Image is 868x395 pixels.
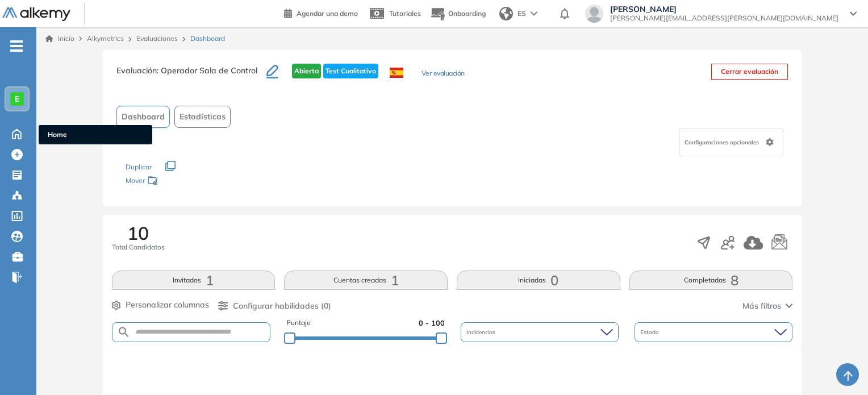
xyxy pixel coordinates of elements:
[422,68,465,80] button: Ver evaluación
[610,5,838,14] span: [PERSON_NAME]
[448,9,486,18] span: Onboarding
[112,271,276,290] button: Invitados1
[157,65,257,76] span: : Operador Sala de Control
[679,128,783,156] div: Configuraciones opcionales
[531,11,537,16] img: arrow
[48,130,143,140] span: Home
[218,300,331,312] button: Configurar habilidades (0)
[126,163,152,171] span: Duplicar
[180,111,226,123] span: Estadísticas
[174,106,231,128] button: Estadísticas
[286,318,311,329] span: Puntaje
[742,300,781,312] span: Más filtros
[126,299,209,311] span: Personalizar columnas
[112,299,209,311] button: Personalizar columnas
[742,300,792,312] button: Más filtros
[284,6,358,19] a: Agendar una demo
[610,14,838,23] span: [PERSON_NAME][EMAIL_ADDRESS][PERSON_NAME][DOMAIN_NAME]
[45,34,74,44] a: Inicio
[122,111,165,123] span: Dashboard
[126,171,239,192] div: Mover
[389,9,421,18] span: Tutoriales
[499,7,513,20] img: world
[10,45,23,47] i: -
[466,328,498,336] span: Incidencias
[640,328,661,336] span: Estado
[15,94,19,103] span: E
[390,68,403,78] img: ESP
[629,271,793,290] button: Completadas8
[112,242,165,252] span: Total Candidatos
[190,34,225,44] span: Dashboard
[292,64,321,78] span: Abierta
[127,224,149,242] span: 10
[419,318,445,329] span: 0 - 100
[2,7,70,22] img: Logo
[117,325,131,339] img: SEARCH_ALT
[284,271,448,290] button: Cuentas creadas1
[461,322,619,342] div: Incidencias
[87,34,124,43] span: Alkymetrics
[518,9,526,19] span: ES
[430,2,486,26] button: Onboarding
[685,138,761,147] span: Configuraciones opcionales
[116,106,170,128] button: Dashboard
[116,64,266,88] h3: Evaluación
[323,64,378,78] span: Test Cualitativo
[136,34,178,43] a: Evaluaciones
[297,9,358,18] span: Agendar una demo
[635,322,792,342] div: Estado
[233,300,331,312] span: Configurar habilidades (0)
[457,271,620,290] button: Iniciadas0
[711,64,788,80] button: Cerrar evaluación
